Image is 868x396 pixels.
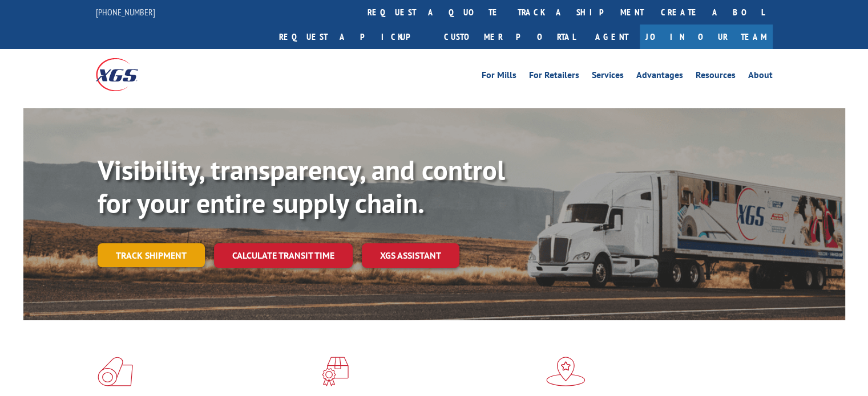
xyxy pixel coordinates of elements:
[435,25,584,49] a: Customer Portal
[482,71,516,83] a: For Mills
[696,71,736,83] a: Resources
[322,357,349,386] img: xgs-icon-focused-on-flooring-red
[529,71,579,83] a: For Retailers
[362,243,459,268] a: XGS ASSISTANT
[98,152,505,221] b: Visibility, transparency, and control for your entire supply chain.
[584,25,640,49] a: Agent
[640,25,773,49] a: Join Our Team
[546,357,586,386] img: xgs-icon-flagship-distribution-model-red
[214,243,353,268] a: Calculate transit time
[98,357,133,386] img: xgs-icon-total-supply-chain-intelligence-red
[96,6,155,18] a: [PHONE_NUMBER]
[636,71,683,83] a: Advantages
[592,71,624,83] a: Services
[98,243,205,267] a: Track shipment
[271,25,435,49] a: Request a pickup
[748,71,773,83] a: About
